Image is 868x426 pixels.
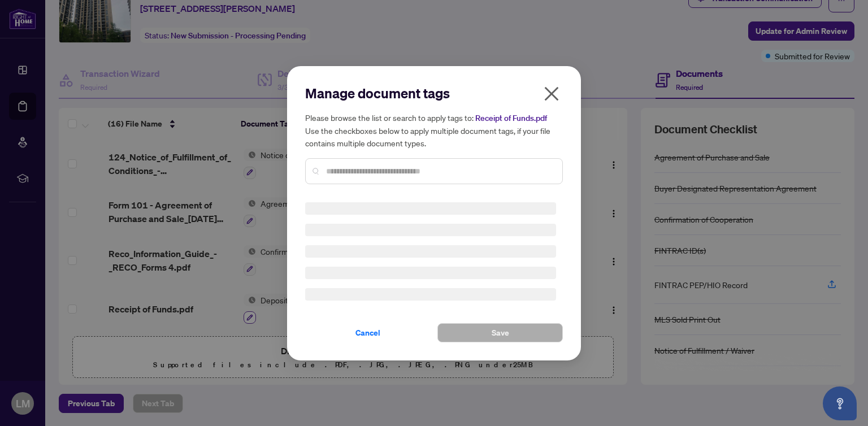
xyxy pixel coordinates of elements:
[475,113,547,123] span: Receipt of Funds.pdf
[305,111,563,149] h5: Please browse the list or search to apply tags to: Use the checkboxes below to apply multiple doc...
[305,323,431,342] button: Cancel
[305,84,563,102] h2: Manage document tags
[355,324,380,342] span: Cancel
[823,386,857,420] button: Open asap
[542,85,561,103] span: close
[437,323,563,342] button: Save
